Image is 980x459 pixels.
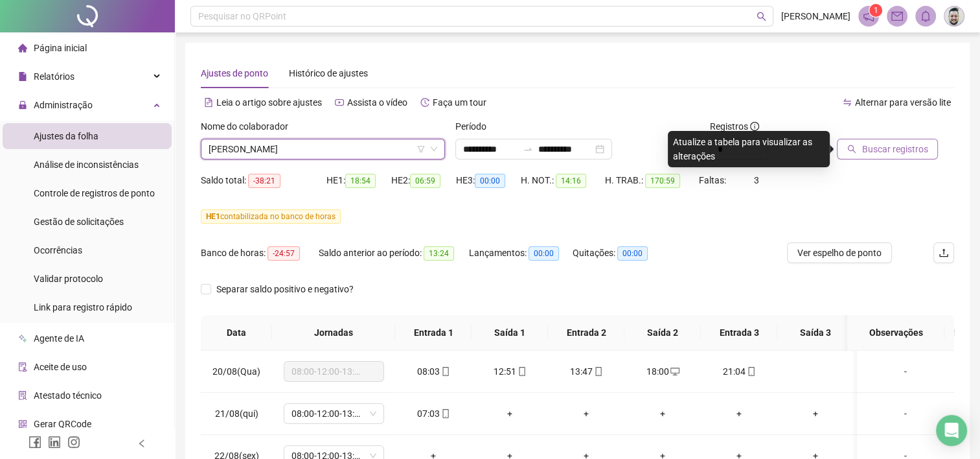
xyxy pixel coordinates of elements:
span: history [420,98,429,107]
span: search [757,12,766,21]
span: 08:00-12:00-13:00-18:00 [291,404,376,423]
span: upload [939,248,949,258]
div: HE 1: [326,173,391,188]
span: mobile [746,367,756,376]
div: - [867,406,944,421]
span: 00:00 [529,246,559,261]
span: 13:47 [570,366,593,377]
span: youtube [335,98,344,107]
span: 18:54 [345,174,376,188]
th: Observações [847,315,944,351]
span: desktop [669,367,679,376]
span: 13:24 [424,246,454,261]
span: 170:59 [645,174,680,188]
label: Nome do colaborador [201,119,297,134]
th: Entrada 2 [548,315,624,351]
span: home [18,43,27,53]
span: Faça um tour [433,97,486,108]
span: - [904,366,907,377]
span: to [523,144,533,154]
span: mobile [440,367,450,376]
th: Saída 1 [472,315,548,351]
span: Ocorrências [34,245,82,255]
div: + [788,406,843,421]
span: notification [863,10,874,22]
span: bell [920,10,931,22]
span: -24:57 [268,246,300,261]
span: lock [18,100,27,110]
span: Análise de inconsistências [34,159,139,170]
img: 78575 [944,6,964,26]
button: Ver espelho de ponto [787,242,892,263]
span: 00:00 [617,246,648,261]
span: search [847,145,856,154]
span: swap [843,98,852,107]
span: 00:00 [475,174,505,188]
span: Aceite de uso [34,362,87,372]
span: mobile [440,409,450,418]
div: Saldo total: [201,173,326,188]
span: 14:16 [556,174,586,188]
span: left [137,439,146,448]
span: filter [417,145,425,153]
span: Observações [858,325,934,340]
label: Período [455,119,495,134]
span: 3 [754,175,759,185]
th: Data [201,315,272,351]
span: Agente de IA [34,333,84,344]
span: 08:03 [417,366,440,377]
span: Página inicial [34,43,87,53]
div: + [558,406,614,421]
span: linkedin [48,436,61,449]
th: Entrada 3 [701,315,777,351]
span: 12:51 [494,366,516,377]
span: 21:04 [723,366,746,377]
span: Link para registro rápido [34,302,132,312]
span: 18:00 [646,366,669,377]
span: mail [891,10,903,22]
th: Saída 3 [777,315,854,351]
span: Gestão de solicitações [34,217,124,227]
span: 06:59 [410,174,440,188]
div: Atualize a tabela para visualizar as alterações [668,131,830,167]
span: audit [18,362,27,371]
div: H. TRAB.: [605,173,699,188]
span: solution [18,391,27,400]
div: Lançamentos: [469,246,573,261]
span: Leia o artigo sobre ajustes [216,97,322,108]
span: 21/08(qui) [215,408,258,419]
div: + [711,406,767,421]
span: Controle de registros de ponto [34,188,155,198]
sup: 1 [869,4,882,17]
span: Atestado técnico [34,390,102,401]
button: Buscar registros [837,139,938,159]
span: file [18,72,27,81]
span: Buscar registros [861,142,928,156]
th: Saída 2 [624,315,701,351]
div: HE 2: [391,173,456,188]
span: contabilizada no banco de horas [201,209,341,224]
span: Ver espelho de ponto [797,246,882,260]
span: down [430,145,438,153]
span: Ajustes de ponto [201,68,268,78]
span: Alternar para versão lite [855,97,951,108]
div: HE 3: [456,173,521,188]
span: file-text [204,98,213,107]
span: qrcode [18,419,27,429]
span: info-circle [750,122,759,131]
span: BRUNO SERGIO PIRES DA MOTA [209,139,437,159]
div: H. NOT.: [521,173,605,188]
div: Quitações: [573,246,667,261]
span: Registros [710,119,759,134]
span: facebook [28,436,41,449]
span: 20/08(Qua) [212,366,260,377]
span: mobile [516,367,527,376]
span: 1 [874,6,878,15]
span: 08:00-12:00-13:00-18:00 [291,362,376,381]
th: Entrada 1 [395,315,472,351]
span: Ajustes da folha [34,131,98,141]
span: Gerar QRCode [34,419,91,429]
div: Open Intercom Messenger [936,415,967,446]
span: swap-right [523,144,533,154]
span: Faltas: [699,175,728,185]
